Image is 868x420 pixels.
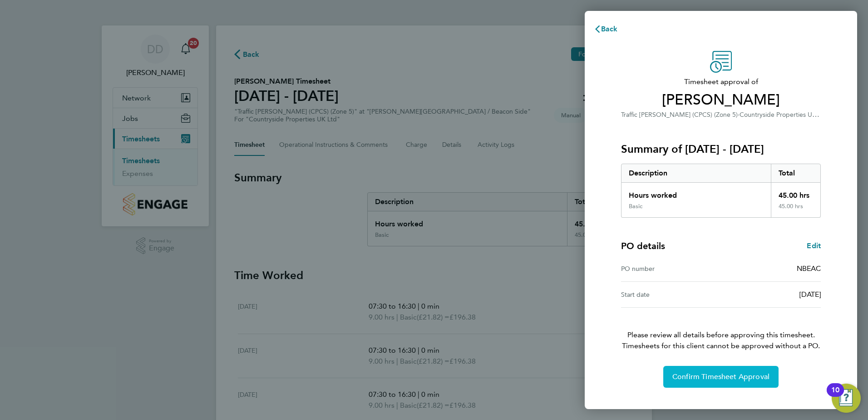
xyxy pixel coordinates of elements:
span: Back [601,25,618,33]
span: [PERSON_NAME] [621,91,821,109]
span: Confirm Timesheet Approval [672,372,769,381]
div: 45.00 hrs [771,203,821,217]
div: Basic [629,203,642,210]
span: · [738,111,740,119]
div: Hours worked [621,183,771,203]
div: [DATE] [721,289,821,300]
div: Total [771,164,821,182]
a: Edit [807,240,821,251]
button: Confirm Timesheet Approval [663,366,779,388]
p: Please review all details before approving this timesheet. [610,308,832,351]
div: Summary of 25 - 31 Aug 2025 [621,164,821,218]
span: NBEAC [797,264,821,273]
div: PO number [621,263,721,274]
div: 45.00 hrs [771,183,821,203]
button: Back [585,20,627,38]
span: Edit [807,241,821,250]
h3: Summary of [DATE] - [DATE] [621,142,821,156]
div: Description [621,164,771,182]
button: Open Resource Center, 10 new notifications [832,384,861,413]
span: Timesheet approval of [621,76,821,87]
span: Countryside Properties UK Ltd [740,110,828,119]
div: Start date [621,289,721,300]
div: 10 [831,390,839,402]
span: Timesheets for this client cannot be approved without a PO. [610,340,832,351]
h4: PO details [621,240,665,252]
span: Traffic [PERSON_NAME] (CPCS) (Zone 5) [621,111,738,119]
